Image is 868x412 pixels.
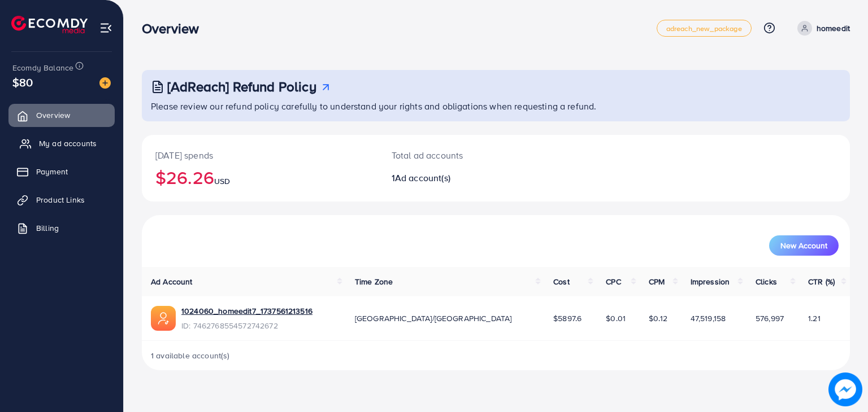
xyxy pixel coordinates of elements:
[756,276,777,287] span: Clicks
[36,166,68,177] span: Payment
[808,276,835,287] span: CTR (%)
[606,313,626,324] span: $0.01
[36,109,70,121] span: Overview
[167,78,316,95] h3: [AdReach] Refund Policy
[99,21,112,34] img: menu
[756,313,784,324] span: 576,997
[11,16,88,33] img: logo
[151,276,193,287] span: Ad Account
[769,235,839,256] button: New Account
[793,21,850,36] a: homeedit
[8,160,115,183] a: Payment
[8,104,115,126] a: Overview
[817,21,850,35] p: homeedit
[155,148,364,162] p: [DATE] spends
[657,20,752,37] a: adreach_new_package
[12,74,33,90] span: $80
[553,313,581,324] span: $5897.6
[649,276,665,287] span: CPM
[8,189,115,211] a: Product Links
[8,217,115,239] a: Billing
[691,276,730,287] span: Impression
[155,166,364,188] h2: $26.26
[649,313,667,324] span: $0.12
[395,172,450,184] span: Ad account(s)
[666,25,742,32] span: adreach_new_package
[12,62,73,73] span: Ecomdy Balance
[181,305,313,317] a: 1024060_homeedit7_1737561213516
[39,138,97,149] span: My ad accounts
[355,313,512,324] span: [GEOGRAPHIC_DATA]/[GEOGRAPHIC_DATA]
[99,77,111,89] img: image
[151,99,843,113] p: Please review our refund policy carefully to understand your rights and obligations when requesti...
[691,313,726,324] span: 47,519,158
[830,374,861,405] img: image
[606,276,620,287] span: CPC
[151,350,230,361] span: 1 available account(s)
[392,173,541,183] h2: 1
[808,313,821,324] span: 1.21
[780,242,827,249] span: New Account
[392,148,541,162] p: Total ad accounts
[36,222,59,234] span: Billing
[142,20,208,37] h3: Overview
[151,306,176,331] img: ic-ads-acc.e4c84228.svg
[36,194,85,205] span: Product Links
[214,176,230,187] span: USD
[181,320,313,331] span: ID: 7462768554572742672
[8,132,115,155] a: My ad accounts
[355,276,393,287] span: Time Zone
[553,276,570,287] span: Cost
